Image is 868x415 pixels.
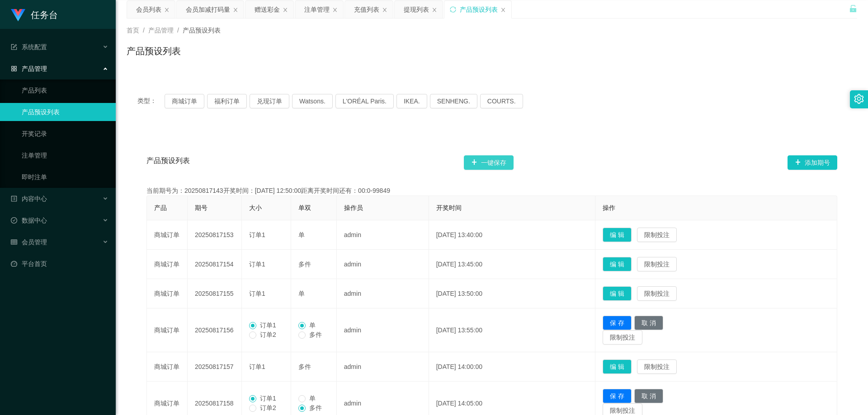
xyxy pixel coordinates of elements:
button: 限制投注 [637,286,677,301]
a: 开奖记录 [22,125,108,143]
td: admin [337,308,429,352]
td: 20250817155 [188,279,242,308]
span: / [177,27,179,34]
button: 保 存 [603,389,632,403]
i: 图标: check-circle-o [11,217,17,224]
span: 订单2 [256,404,280,411]
span: 产品管理 [148,27,174,34]
span: 订单1 [249,290,265,297]
button: IKEA. [396,94,427,108]
td: [DATE] 13:40:00 [429,220,595,250]
span: 单 [298,231,305,238]
span: 产品管理 [11,65,47,72]
span: 产品 [154,204,167,211]
td: 商城订单 [147,308,188,352]
div: 注单管理 [304,1,330,18]
span: 多件 [306,404,325,411]
span: 单 [298,290,305,297]
td: [DATE] 13:55:00 [429,308,595,352]
i: 图标: sync [450,6,456,13]
i: 图标: close [332,7,338,13]
span: 订单1 [249,261,265,268]
span: 数据中心 [11,217,47,224]
span: 大小 [249,204,262,211]
td: 20250817157 [188,352,242,382]
td: admin [337,352,429,382]
button: 取 消 [634,316,663,330]
button: 编 辑 [603,257,632,271]
td: 商城订单 [147,250,188,279]
button: 保 存 [603,316,632,330]
span: 订单1 [249,363,265,370]
button: 编 辑 [603,359,632,374]
i: 图标: close [164,7,170,13]
div: 提现列表 [404,1,429,18]
td: admin [337,279,429,308]
span: 类型： [137,94,165,108]
button: 商城订单 [165,94,204,108]
span: 订单1 [256,395,280,402]
span: 单 [306,395,319,402]
button: 限制投注 [603,330,642,345]
img: logo.9652507e.png [11,9,25,22]
i: 图标: close [500,7,506,13]
button: 图标: plus添加期号 [788,155,837,170]
button: 编 辑 [603,286,632,301]
span: 期号 [195,204,208,211]
button: 取 消 [634,389,663,403]
td: 商城订单 [147,279,188,308]
td: admin [337,220,429,250]
span: 多件 [298,363,311,370]
td: 20250817154 [188,250,242,279]
i: 图标: appstore-o [11,65,17,72]
td: 商城订单 [147,220,188,250]
span: 操作 [603,204,615,211]
div: 会员列表 [136,1,161,18]
td: 20250817153 [188,220,242,250]
span: 多件 [298,261,311,268]
span: 订单2 [256,331,280,338]
span: 会员管理 [11,238,47,246]
i: 图标: close [382,7,387,13]
a: 产品预设列表 [22,103,108,121]
button: 限制投注 [637,257,677,271]
i: 图标: close [432,7,437,13]
td: 20250817156 [188,308,242,352]
i: 图标: setting [854,94,864,104]
div: 当前期号为：20250817143开奖时间：[DATE] 12:50:00距离开奖时间还有：00:0-99849 [146,186,837,196]
span: 操作员 [344,204,363,211]
h1: 任务台 [31,0,58,29]
td: [DATE] 14:00:00 [429,352,595,382]
span: 订单1 [256,322,280,329]
a: 即时注单 [22,168,108,186]
span: 内容中心 [11,195,47,202]
div: 产品预设列表 [460,1,498,18]
span: 订单1 [249,231,265,238]
span: 产品预设列表 [146,155,190,170]
div: 会员加减打码量 [186,1,230,18]
h1: 产品预设列表 [127,44,181,58]
a: 任务台 [11,11,58,18]
span: 产品预设列表 [183,27,221,34]
span: 多件 [306,331,325,338]
a: 注单管理 [22,146,108,164]
button: SENHENG. [430,94,477,108]
button: 图标: plus一键保存 [464,155,514,170]
button: Watsons. [292,94,333,108]
td: [DATE] 13:50:00 [429,279,595,308]
button: 福利订单 [207,94,247,108]
i: 图标: unlock [849,5,857,13]
td: [DATE] 13:45:00 [429,250,595,279]
i: 图标: form [11,44,17,50]
div: 赠送彩金 [255,1,280,18]
span: 开奖时间 [436,204,462,211]
span: 单双 [298,204,311,211]
a: 产品列表 [22,81,108,99]
span: / [143,27,145,34]
span: 首页 [127,27,139,34]
td: admin [337,250,429,279]
button: 限制投注 [637,359,677,374]
button: 编 辑 [603,228,632,242]
button: COURTS. [480,94,523,108]
span: 单 [306,322,319,329]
